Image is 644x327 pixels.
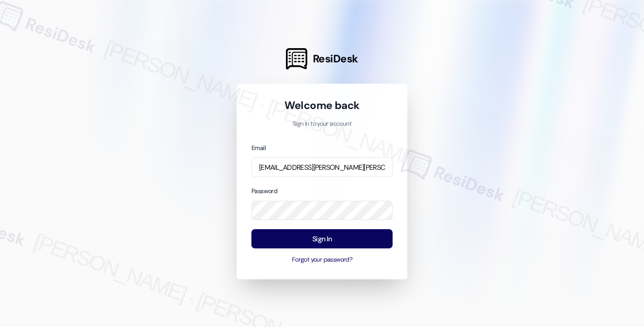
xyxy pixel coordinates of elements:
img: ResiDesk Logo [286,48,307,69]
span: ResiDesk [313,52,358,66]
label: Email [251,144,266,152]
h1: Welcome back [251,98,393,113]
label: Password [251,187,277,195]
button: Forgot your password? [251,256,393,265]
p: Sign in to your account [251,120,393,129]
button: Sign In [251,229,393,249]
input: name@example.com [251,157,393,177]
